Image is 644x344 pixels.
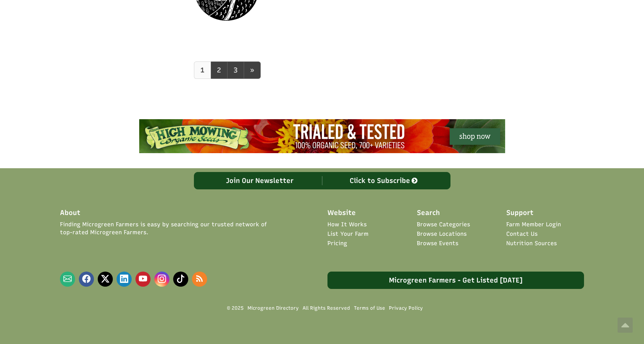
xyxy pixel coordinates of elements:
a: Farm Member Login [506,221,561,229]
span: © 2025 [227,305,244,312]
span: Search [417,208,440,218]
a: List Your Farm [327,230,369,238]
a: 1 [194,61,211,79]
a: Microgreen Farmers - Get Listed [DATE] [327,272,584,289]
b: 1 [200,66,204,74]
a: Privacy Policy [389,305,423,312]
span: Support [506,208,533,218]
a: Nutrition Sources [506,240,557,247]
img: High [139,119,505,153]
a: next [244,61,261,79]
span: All Rights Reserved [303,305,350,312]
span: Website [327,208,356,218]
span: Finding Microgreen Farmers is easy by searching our trusted network of top-rated Microgreen Farmers. [60,221,272,237]
span: About [60,208,80,218]
a: Terms of Use [354,305,385,312]
a: Pricing [327,240,347,247]
a: Microgreen Directory [247,305,299,312]
a: Contact Us [506,230,538,238]
a: Browse Categories [417,221,470,229]
a: How It Works [327,221,367,229]
a: 3 [227,61,244,79]
div: Click to Subscribe [322,176,446,185]
a: 2 [211,61,227,79]
a: Join Our Newsletter Click to Subscribe [194,172,450,189]
a: Browse Events [417,240,458,247]
a: Browse Locations [417,230,467,238]
div: Join Our Newsletter [198,176,322,185]
span: » [250,66,254,74]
